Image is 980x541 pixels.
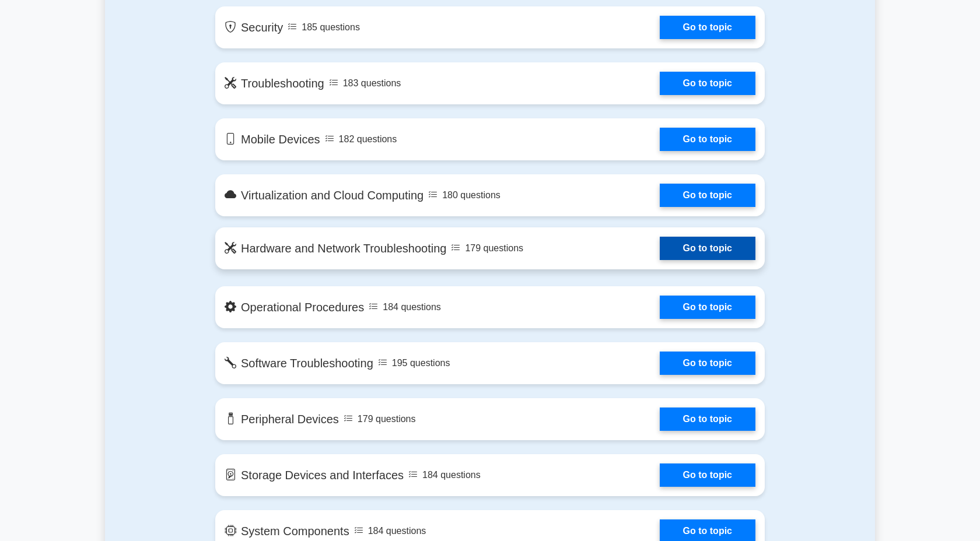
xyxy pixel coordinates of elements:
a: Go to topic [660,184,755,207]
a: Go to topic [660,407,755,431]
a: Go to topic [660,463,755,487]
a: Go to topic [660,72,755,95]
a: Go to topic [660,128,755,151]
a: Go to topic [660,352,755,375]
a: Go to topic [660,296,755,319]
a: Go to topic [660,237,755,260]
a: Go to topic [660,16,755,39]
